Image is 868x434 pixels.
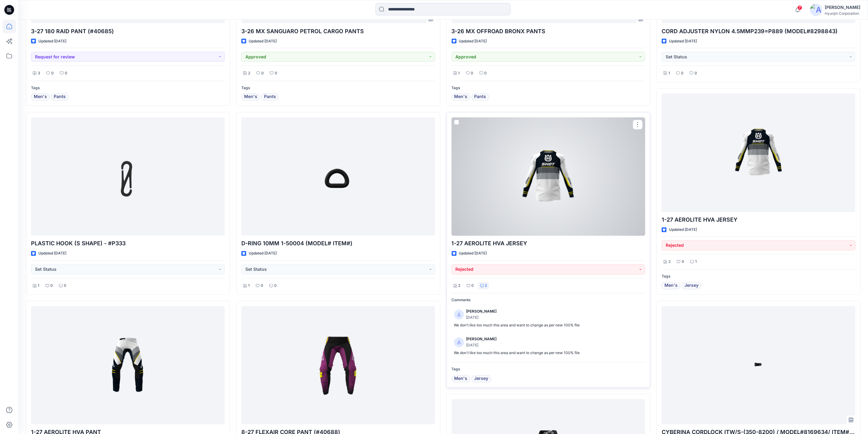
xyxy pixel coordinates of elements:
[662,306,855,424] a: CYBERINA CORDLOCK ITW/S-(350-8200) / MODEL#8169634/ ITEM#1726300
[459,38,487,45] p: Updated [DATE]
[662,216,855,224] p: 1-27 AEROLITE HVA JERSEY
[274,283,277,289] p: 0
[457,341,461,344] svg: avatar
[31,306,225,424] a: 1-27 AEROLITE HVA PANT
[452,27,645,36] p: 3-26 MX OFFROAD BRONX PANTS
[471,70,473,77] p: 0
[662,27,855,36] p: CORD ADJUSTER NYLON 4.5MMP239=P889 (MODEL#8298843)
[472,283,474,289] p: 0
[241,27,435,36] p: 3-26 MX SANGUARO PETROL CARGO PANTS
[452,334,645,359] a: [PERSON_NAME][DATE]We don't like too much this area and want to change as per new 100% file
[261,70,264,77] p: 0
[65,70,67,77] p: 0
[38,38,66,45] p: Updated [DATE]
[474,375,488,383] span: Jersey
[275,70,277,77] p: 0
[474,93,486,101] span: Pants
[248,70,250,77] p: 2
[682,259,684,265] p: 0
[466,309,497,315] p: [PERSON_NAME]
[825,4,860,11] div: [PERSON_NAME]
[825,11,860,16] div: Hyunjin Corporation
[241,306,435,424] a: 8-27 FLEXAIR CORE PANT (#40688)
[452,117,645,236] a: 1-27 AEROLITE HVA JERSEY
[241,85,435,91] p: Tags
[485,283,487,289] p: 2
[662,94,855,212] a: 1-27 AEROLITE HVA JERSEY
[459,251,487,257] p: Updated [DATE]
[454,375,468,383] span: Men's
[452,85,645,91] p: Tags
[248,283,250,289] p: 1
[249,251,277,257] p: Updated [DATE]
[681,70,683,77] p: 0
[458,70,460,77] p: 1
[669,38,697,45] p: Updated [DATE]
[38,251,66,257] p: Updated [DATE]
[452,239,645,248] p: 1-27 AEROLITE HVA JERSEY
[31,239,225,248] p: PLASTIC HOOK (S SHAPE) - #P333
[485,70,487,77] p: 0
[34,93,47,101] span: Men's
[31,85,225,91] p: Tags
[261,283,263,289] p: 0
[264,93,276,101] span: Pants
[51,70,54,77] p: 0
[249,38,277,45] p: Updated [DATE]
[50,283,53,289] p: 0
[31,27,225,36] p: 3-27 180 RAID PANT (#40685)
[458,283,461,289] p: 2
[695,259,697,265] p: 1
[241,239,435,248] p: D-RING 10MM 1-50004 (MODEL# ITEM#)
[452,306,645,331] a: [PERSON_NAME][DATE]We don't like too much this area and want to change as per new 100% file
[241,117,435,236] a: D-RING 10MM 1-50004 (MODEL# ITEM#)
[452,366,645,373] p: Tags
[38,70,40,77] p: 3
[454,322,643,329] p: We don't like too much this area and want to change as per new 100% file
[466,315,497,321] p: [DATE]
[695,70,697,77] p: 0
[662,274,855,280] p: Tags
[684,282,699,290] span: Jersey
[669,227,697,233] p: Updated [DATE]
[38,283,39,289] p: 1
[668,70,670,77] p: 1
[457,313,461,317] svg: avatar
[466,342,497,349] p: [DATE]
[668,259,671,265] p: 2
[54,93,66,101] span: Pants
[810,4,822,16] img: avatar
[31,117,225,236] a: PLASTIC HOOK (S SHAPE) - #P333
[797,5,802,10] span: 7
[466,336,497,343] p: [PERSON_NAME]
[454,350,643,357] p: We don't like too much this area and want to change as per new 100% file
[664,282,678,290] span: Men's
[454,93,468,101] span: Men's
[244,93,257,101] span: Men's
[452,297,645,304] p: Comments
[64,283,66,289] p: 0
